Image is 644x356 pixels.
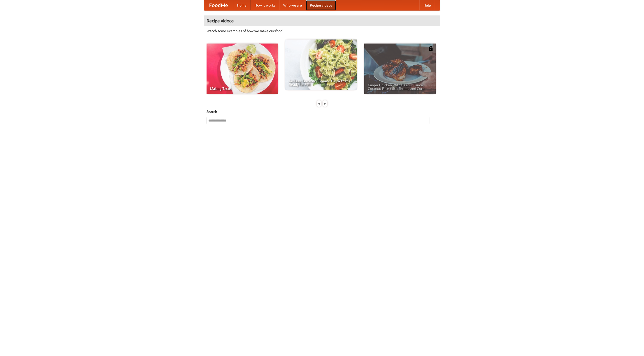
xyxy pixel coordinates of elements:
img: 483408.png [428,46,433,51]
h5: Search [207,109,437,114]
a: Making Tacos [207,44,278,94]
p: Watch some examples of how we make our food! [207,28,437,33]
a: Who we are [279,0,306,10]
a: FoodMe [204,0,233,10]
div: » [323,100,327,107]
a: Help [419,0,435,10]
a: An Easy, Summery Tomato Pasta That's Ready for Fall [285,39,357,90]
span: Making Tacos [210,87,274,90]
a: Home [233,0,251,10]
a: Recipe videos [306,0,336,10]
div: « [317,100,321,107]
span: An Easy, Summery Tomato Pasta That's Ready for Fall [289,79,353,86]
a: How it works [251,0,279,10]
h4: Recipe videos [204,16,440,26]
